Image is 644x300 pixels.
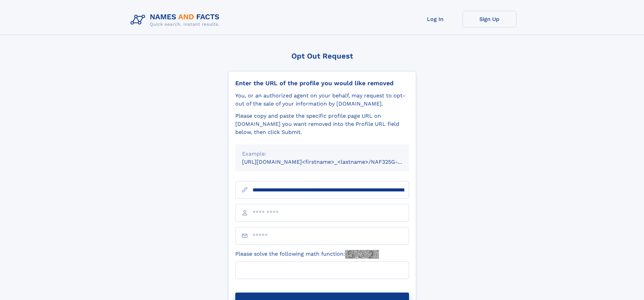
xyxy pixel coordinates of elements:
[235,92,409,108] div: You, or an authorized agent on your behalf, may request to opt-out of the sale of your informatio...
[228,52,416,60] div: Opt Out Request
[242,150,402,158] div: Example:
[408,11,462,27] a: Log In
[235,250,379,259] label: Please solve the following math function:
[462,11,517,27] a: Sign Up
[235,112,409,136] div: Please copy and paste the specific profile page URL on [DOMAIN_NAME] you want removed into the Pr...
[235,79,409,87] div: Enter the URL of the profile you would like removed
[128,11,225,29] img: Logo Names and Facts
[242,159,422,165] small: [URL][DOMAIN_NAME]<firstname>_<lastname>/NAF325G-xxxxxxxx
